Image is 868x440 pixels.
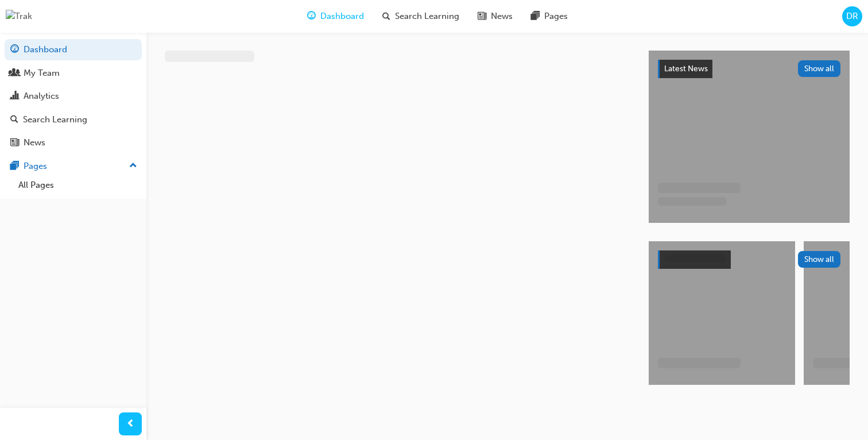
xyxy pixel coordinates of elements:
a: Latest NewsShow all [658,60,840,78]
span: up-icon [129,159,137,173]
div: News [24,136,45,149]
button: Show all [798,251,841,268]
a: My Team [5,63,142,84]
img: Trak [6,10,32,23]
a: Dashboard [5,39,142,60]
a: Search Learning [5,109,142,130]
a: news-iconNews [468,5,522,28]
a: Show all [658,250,840,269]
div: Search Learning [23,113,87,126]
span: guage-icon [307,9,316,24]
span: DR [846,10,858,23]
span: pages-icon [531,9,540,24]
button: Pages [5,156,142,177]
button: DashboardMy TeamAnalyticsSearch LearningNews [5,37,142,156]
a: search-iconSearch Learning [373,5,468,28]
span: Latest News [664,64,708,74]
button: DR [842,6,862,26]
a: News [5,132,142,153]
a: All Pages [14,176,142,194]
div: Pages [24,160,47,173]
div: Analytics [24,90,59,103]
span: search-icon [382,9,390,24]
div: My Team [24,67,60,80]
span: search-icon [10,115,18,125]
span: Search Learning [395,10,459,23]
span: Pages [544,10,568,23]
a: guage-iconDashboard [298,5,373,28]
span: Dashboard [320,10,364,23]
span: news-icon [10,138,19,148]
span: chart-icon [10,91,19,102]
span: News [491,10,513,23]
span: pages-icon [10,161,19,172]
span: news-icon [478,9,486,24]
a: pages-iconPages [522,5,577,28]
span: prev-icon [126,417,135,431]
a: Analytics [5,86,142,107]
span: guage-icon [10,45,19,55]
span: people-icon [10,68,19,79]
button: Show all [798,60,841,77]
